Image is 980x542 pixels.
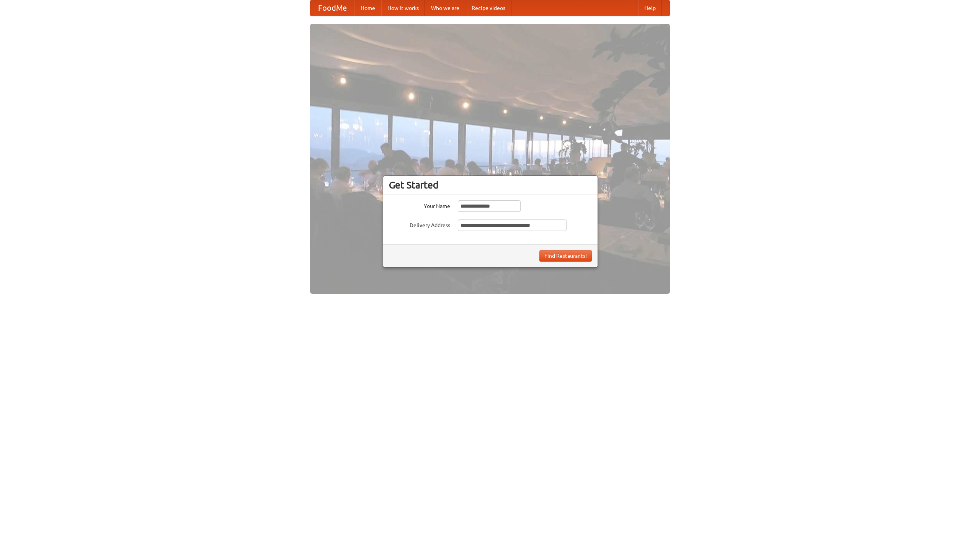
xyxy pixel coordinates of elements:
a: Recipe videos [465,0,511,16]
label: Delivery Address [389,219,450,229]
label: Your Name [389,200,450,210]
h3: Get Started [389,179,592,191]
button: Find Restaurants! [539,250,592,262]
a: Help [638,0,662,16]
a: Home [354,0,381,16]
a: How it works [381,0,425,16]
a: FoodMe [310,0,354,16]
a: Who we are [425,0,465,16]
